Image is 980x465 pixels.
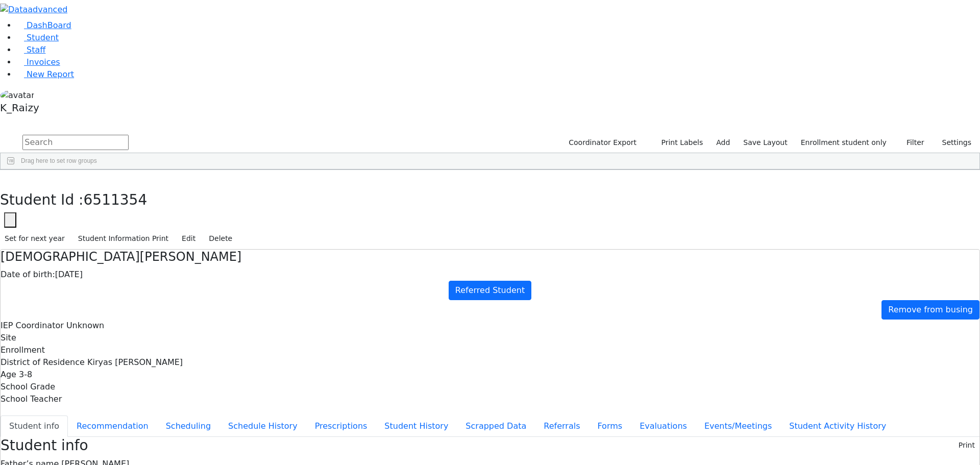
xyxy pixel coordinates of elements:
[1,344,45,356] label: Enrollment
[204,231,237,247] button: Delete
[306,415,376,437] button: Prescriptions
[27,20,71,30] span: DashBoard
[21,157,97,164] span: Drag here to set row groups
[27,69,74,79] span: New Report
[376,415,457,437] button: Student History
[219,415,306,437] button: Schedule History
[1,250,979,264] h4: [DEMOGRAPHIC_DATA][PERSON_NAME]
[1,369,16,381] label: Age
[712,135,734,151] a: Add
[68,415,157,437] button: Recommendation
[562,135,641,151] button: Coordinator Export
[84,191,148,208] span: 6511354
[1,356,85,369] label: District of Residence
[1,320,64,332] label: IEP Coordinator
[177,231,200,247] button: Edit
[780,415,895,437] button: Student Activity History
[1,437,88,454] h3: Student info
[22,135,129,150] input: Search
[16,33,59,42] a: Student
[1,393,62,405] label: School Teacher
[157,415,219,437] button: Scheduling
[1,268,55,281] label: Date of birth:
[27,33,59,42] span: Student
[888,305,973,314] span: Remove from busing
[649,135,707,151] button: Print Labels
[535,415,589,437] button: Referrals
[696,415,780,437] button: Events/Meetings
[1,381,55,393] label: School Grade
[27,57,60,67] span: Invoices
[1,268,979,281] div: [DATE]
[16,20,71,30] a: DashBoard
[1,415,68,437] button: Student info
[16,69,74,79] a: New Report
[631,415,696,437] button: Evaluations
[929,135,976,151] button: Settings
[893,135,929,151] button: Filter
[16,45,45,55] a: Staff
[87,357,183,367] span: Kiryas [PERSON_NAME]
[16,57,60,67] a: Invoices
[73,231,173,247] button: Student Information Print
[796,135,891,151] label: Enrollment student only
[457,415,535,437] button: Scrapped Data
[27,45,45,55] span: Staff
[1,332,16,344] label: Site
[449,281,531,300] a: Referred Student
[66,321,104,330] span: Unknown
[881,300,979,320] a: Remove from busing
[954,437,979,453] button: Print
[739,135,792,151] button: Save Layout
[589,415,631,437] button: Forms
[19,370,32,379] span: 3-8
